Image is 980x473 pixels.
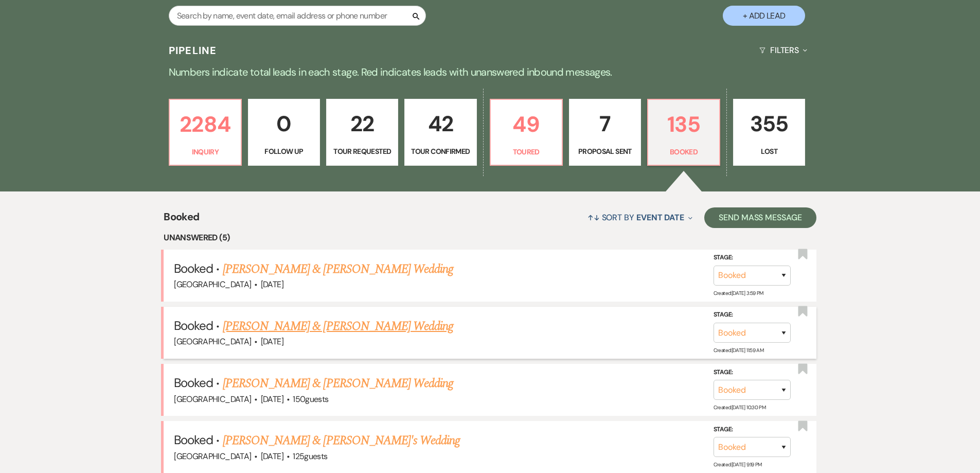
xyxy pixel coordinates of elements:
[261,451,283,462] span: [DATE]
[174,260,213,276] span: Booked
[714,367,791,378] label: Stage:
[176,107,235,142] p: 2284
[174,432,213,448] span: Booked
[261,279,283,290] span: [DATE]
[169,99,242,166] a: 2284Inquiry
[714,424,791,435] label: Stage:
[587,212,600,223] span: ↑↓
[740,107,798,141] p: 355
[714,404,765,411] span: Created: [DATE] 10:30 PM
[223,374,453,393] a: [PERSON_NAME] & [PERSON_NAME] Wedding
[411,107,470,141] p: 42
[490,99,563,166] a: 49Toured
[411,146,470,157] p: Tour Confirmed
[223,317,453,336] a: [PERSON_NAME] & [PERSON_NAME] Wedding
[714,252,791,264] label: Stage:
[326,99,398,166] a: 22Tour Requested
[293,394,328,405] span: 150 guests
[714,461,762,468] span: Created: [DATE] 9:19 PM
[164,231,816,244] li: Unanswered (5)
[174,279,251,290] span: [GEOGRAPHIC_DATA]
[333,107,391,141] p: 22
[333,146,391,157] p: Tour Requested
[174,451,251,462] span: [GEOGRAPHIC_DATA]
[576,107,634,141] p: 7
[174,318,213,334] span: Booked
[704,207,816,228] button: Send Mass Message
[261,394,283,405] span: [DATE]
[404,99,476,166] a: 42Tour Confirmed
[174,375,213,391] span: Booked
[164,209,199,231] span: Booked
[714,290,763,296] span: Created: [DATE] 3:59 PM
[255,146,313,157] p: Follow Up
[223,260,453,278] a: [PERSON_NAME] & [PERSON_NAME] Wedding
[169,6,426,26] input: Search by name, event date, email address or phone number
[293,451,327,462] span: 125 guests
[654,107,713,142] p: 135
[174,394,251,405] span: [GEOGRAPHIC_DATA]
[576,146,634,157] p: Proposal Sent
[176,146,235,157] p: Inquiry
[261,336,283,347] span: [DATE]
[636,212,684,223] span: Event Date
[755,37,811,64] button: Filters
[723,6,805,26] button: + Add Lead
[714,347,763,354] span: Created: [DATE] 11:59 AM
[120,64,861,80] p: Numbers indicate total leads in each stage. Red indicates leads with unanswered inbound messages.
[654,146,713,157] p: Booked
[714,309,791,321] label: Stage:
[569,99,641,166] a: 7Proposal Sent
[647,99,720,166] a: 135Booked
[248,99,320,166] a: 0Follow Up
[255,107,313,141] p: 0
[223,431,460,450] a: [PERSON_NAME] & [PERSON_NAME]'s Wedding
[169,43,217,58] h3: Pipeline
[497,107,556,142] p: 49
[740,146,798,157] p: Lost
[733,99,805,166] a: 355Lost
[174,336,251,347] span: [GEOGRAPHIC_DATA]
[583,204,697,231] button: Sort By Event Date
[497,146,556,157] p: Toured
